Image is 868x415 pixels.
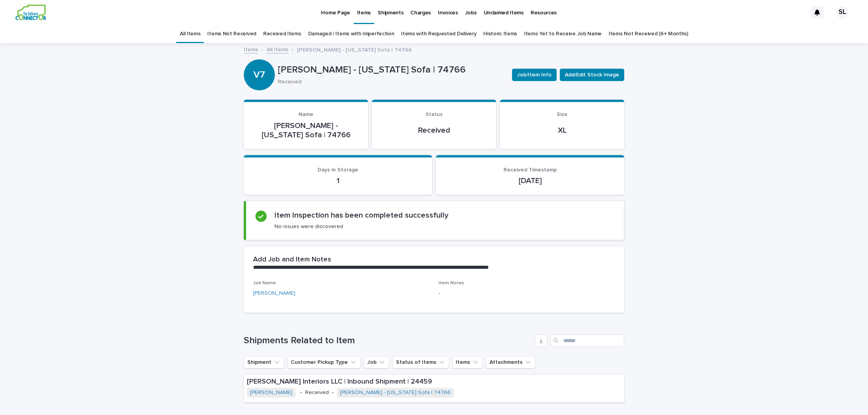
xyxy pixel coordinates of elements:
p: 1 [253,176,423,185]
a: [PERSON_NAME] [253,289,295,297]
a: [PERSON_NAME] Interiors LLC | Inbound Shipment | 24459[PERSON_NAME] •Received•[PERSON_NAME] - [US... [244,375,624,402]
p: XL [509,126,615,135]
h2: Item Inspection has been completed successfully [274,211,448,220]
span: Days in Storage [318,167,358,173]
p: Received [305,389,329,396]
p: [DATE] [445,176,615,185]
h1: Shipments Related to Item [244,335,532,346]
p: [PERSON_NAME] - [US_STATE] Sofa | 74766 [297,45,412,54]
p: [PERSON_NAME] Interiors LLC | Inbound Shipment | 24459 [247,378,621,386]
a: Items Yet to Receive Job Name [524,25,602,43]
a: Items Not Received [207,25,256,43]
button: Items [452,356,483,368]
p: • [332,389,334,396]
a: [PERSON_NAME] - [US_STATE] Sofa | 74766 [340,389,451,396]
span: Item Notes [439,281,464,285]
button: Job/Item Info [512,69,557,81]
p: [PERSON_NAME] - [US_STATE] Sofa | 74766 [278,64,506,76]
div: SL [836,6,849,19]
a: Items with Requested Delivery [401,25,476,43]
img: aCWQmA6OSGG0Kwt8cj3c [16,5,46,20]
button: Shipment [244,356,284,368]
button: Status of Items [392,356,449,368]
a: Items Not Received (6+ Months) [609,25,688,43]
h2: Add Job and Item Notes [253,256,331,264]
button: Attachments [486,356,535,368]
p: Received [381,126,487,135]
button: Customer Pickup Type [287,356,361,368]
a: Received Items [263,25,301,43]
span: Job/Item Info [517,71,552,79]
p: - [439,289,615,297]
span: Received Timestamp [503,167,557,173]
span: Job Name [253,281,276,285]
a: [PERSON_NAME] [250,389,292,396]
span: Name [299,112,313,117]
input: Search [550,334,624,347]
p: [PERSON_NAME] - [US_STATE] Sofa | 74766 [253,121,359,140]
button: Add/Edit Stock Image [560,69,624,81]
span: Size [557,112,568,117]
p: • [300,389,302,396]
a: Historic Items [483,25,517,43]
p: No issues were discovered [274,223,343,230]
button: Job [364,356,389,368]
p: Received [278,79,503,85]
a: All Items [267,45,288,54]
span: Add/Edit Stock Image [565,71,619,79]
a: All Items [180,25,200,43]
a: Items [244,45,258,54]
span: Status [425,112,443,117]
a: Damaged / Items with Imperfection [308,25,394,43]
div: V7 [244,38,275,80]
